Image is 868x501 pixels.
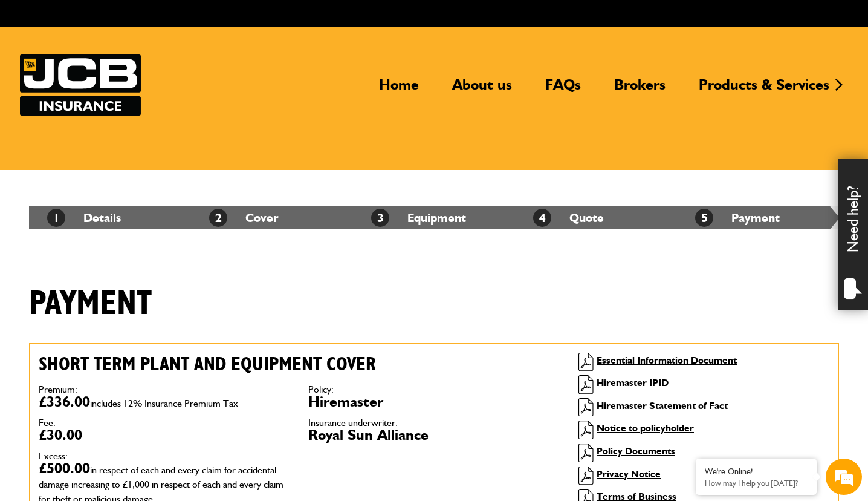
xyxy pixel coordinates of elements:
[597,468,661,480] a: Privacy Notice
[20,54,141,116] img: JCB Insurance Services logo
[308,395,560,409] dd: Hiremaster
[597,422,694,434] a: Notice to policyholder
[443,76,521,103] a: About us
[39,428,290,442] dd: £30.00
[20,54,141,116] a: JCB Insurance Services
[39,353,560,376] h2: Short term plant and equipment cover
[90,398,238,409] span: includes 12% Insurance Premium Tax
[308,428,560,442] dd: Royal Sun Alliance
[597,377,669,388] a: Hiremaster IPID
[838,159,868,310] div: Need help?
[209,209,227,227] span: 2
[597,355,737,366] a: Essential Information Document
[371,211,466,225] a: 3Equipment
[371,209,389,227] span: 3
[597,400,728,411] a: Hiremaster Statement of Fact
[47,209,65,227] span: 1
[677,206,839,229] li: Payment
[705,467,808,477] div: We're Online!
[47,211,121,225] a: 1Details
[533,211,604,225] a: 4Quote
[39,451,290,461] dt: Excess:
[39,418,290,428] dt: Fee:
[597,445,675,457] a: Policy Documents
[39,385,290,395] dt: Premium:
[695,209,713,227] span: 5
[536,76,590,103] a: FAQs
[533,209,551,227] span: 4
[308,385,560,395] dt: Policy:
[705,479,808,488] p: How may I help you today?
[370,76,428,103] a: Home
[29,284,152,324] h1: Payment
[308,418,560,428] dt: Insurance underwriter:
[605,76,675,103] a: Brokers
[690,76,838,103] a: Products & Services
[39,395,290,409] dd: £336.00
[209,211,279,225] a: 2Cover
